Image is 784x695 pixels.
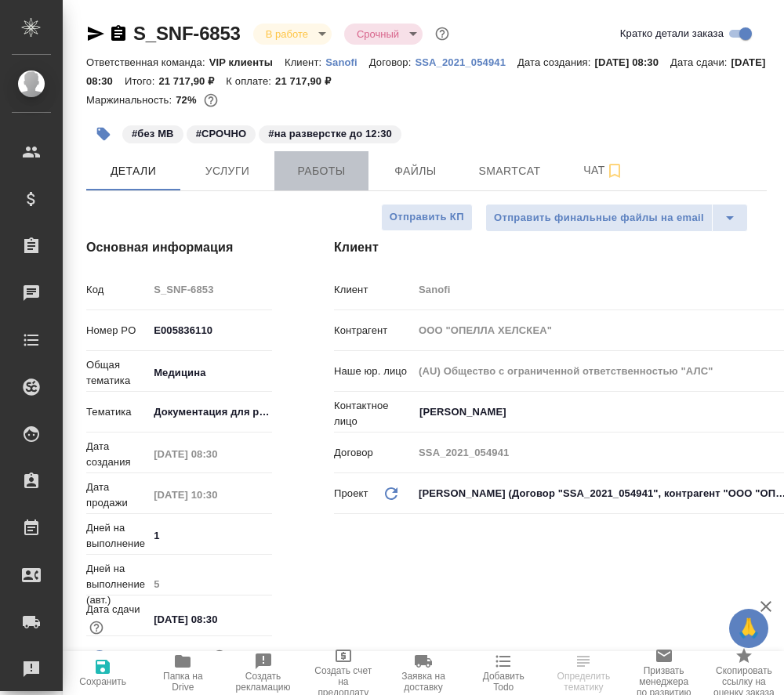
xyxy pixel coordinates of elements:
[86,357,148,389] p: Общая тематика
[344,24,423,45] div: В работе
[369,56,416,68] p: Договор:
[494,209,704,227] span: Отправить финальные файлы на email
[257,126,403,139] span: на разверстке до 12:30
[86,404,148,420] p: Тематика
[605,161,624,180] svg: Подписаться
[148,483,272,506] input: Пустое поле
[86,439,148,470] p: Дата создания
[334,323,413,338] p: Контрагент
[185,126,258,139] span: СРОЧНО
[261,27,313,41] button: В работе
[132,126,174,142] p: #без МВ
[378,161,453,181] span: Файлы
[275,75,343,87] p: 21 717,90 ₽
[226,75,275,87] p: К оплате:
[325,56,369,68] p: Sanofi
[125,75,158,87] p: Итого:
[624,651,704,695] button: Призвать менеджера по развитию
[158,75,226,87] p: 21 717,90 ₽
[190,161,265,181] span: Услуги
[109,24,128,43] button: Скопировать ссылку
[86,282,148,298] p: Код
[133,23,241,44] a: S_SNF-6853
[148,524,272,547] input: ✎ Введи что-нибудь
[334,282,413,298] p: Клиент
[79,676,126,687] span: Сохранить
[232,671,293,693] span: Создать рекламацию
[86,238,271,257] h4: Основная информация
[196,126,247,142] p: #СРОЧНО
[553,671,614,693] span: Определить тематику
[148,360,290,386] div: Медицина
[432,24,452,44] button: Доп статусы указывают на важность/срочность заказа
[594,56,670,68] p: [DATE] 08:30
[223,651,303,695] button: Создать рекламацию
[152,671,213,693] span: Папка на Drive
[325,55,369,68] a: Sanofi
[148,573,272,595] input: Пустое поле
[352,27,404,41] button: Срочный
[86,94,176,106] p: Маржинальность:
[148,443,272,465] input: Пустое поле
[670,56,731,68] p: Дата сдачи:
[86,323,148,338] p: Номер PO
[543,651,623,695] button: Определить тематику
[209,646,230,667] button: Включи, если не хочешь, чтобы указанная дата сдачи изменилась после переставления заказа в 'Подтв...
[148,399,290,425] div: Документация для рег. органов
[284,161,359,181] span: Работы
[390,208,464,226] span: Отправить КП
[143,651,223,695] button: Папка на Drive
[96,161,171,181] span: Детали
[148,608,272,631] input: ✎ Введи что-нибудь
[334,486,368,501] p: Проект
[253,24,332,45] div: В работе
[63,651,143,695] button: Сохранить
[472,161,547,181] span: Smartcat
[463,651,543,695] button: Добавить Todo
[485,204,713,232] button: Отправить финальные файлы на email
[209,56,285,68] p: VIP клиенты
[704,651,784,695] button: Скопировать ссылку на оценку заказа
[201,90,221,110] button: 5025.96 RUB;
[566,161,641,180] span: Чат
[729,609,768,648] button: 🙏
[148,278,272,301] input: Пустое поле
[334,445,413,461] p: Договор
[303,651,383,695] button: Создать счет на предоплату
[334,364,413,379] p: Наше юр. лицо
[393,671,454,693] span: Заявка на доставку
[86,561,148,608] p: Дней на выполнение (авт.)
[383,651,463,695] button: Заявка на доставку
[415,55,517,68] a: SSA_2021_054941
[86,117,121,151] button: Добавить тэг
[121,126,185,139] span: без МВ
[176,94,200,106] p: 72%
[148,319,272,342] input: ✎ Введи что-нибудь
[334,398,413,429] p: Контактное лицо
[86,617,107,638] button: Если добавить услуги и заполнить их объемом, то дата рассчитается автоматически
[109,649,198,664] span: Не пересчитывать
[473,671,534,693] span: Добавить Todo
[268,126,392,142] p: #на разверстке до 12:30
[735,612,762,645] span: 🙏
[620,26,724,42] span: Кратко детали заказа
[285,56,325,68] p: Клиент:
[86,520,148,552] p: Дней на выполнение
[86,480,148,511] p: Дата продажи
[86,56,209,68] p: Ответственная команда:
[86,24,105,43] button: Скопировать ссылку для ЯМессенджера
[517,56,594,68] p: Дата создания:
[381,204,473,231] button: Отправить КП
[334,238,767,257] h4: Клиент
[485,204,748,232] div: split button
[86,602,140,617] p: Дата сдачи
[415,56,517,68] p: SSA_2021_054941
